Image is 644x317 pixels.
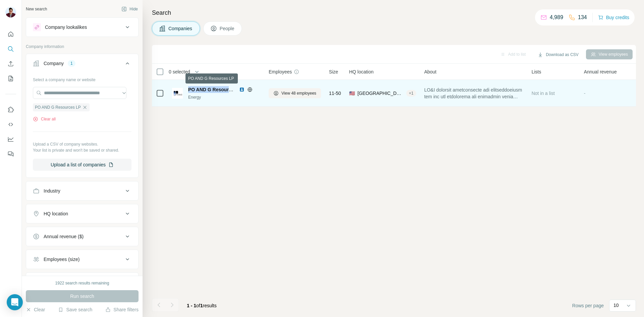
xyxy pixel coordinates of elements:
[349,68,374,75] span: HQ location
[550,13,563,21] p: 4,989
[44,256,79,263] div: Employees (size)
[532,91,555,96] span: Not in a list
[5,28,16,40] button: Quick start
[200,303,203,308] span: 1
[5,58,16,70] button: Enrich CSV
[33,147,131,153] p: Your list is private and won't be saved or shared.
[26,274,138,290] button: Technologies
[45,24,87,31] div: Company lookalikes
[44,210,68,217] div: HQ location
[5,43,16,55] button: Search
[329,68,338,75] span: Size
[152,8,636,17] h4: Search
[532,68,541,75] span: Lists
[33,74,131,83] div: Select a company name or website
[26,6,47,12] div: New search
[329,90,341,97] span: 11-50
[35,104,81,110] span: PO AND G Resources LP
[105,306,139,313] button: Share filters
[406,90,416,96] div: + 1
[584,91,586,96] span: -
[533,50,583,60] button: Download as CSV
[44,60,64,67] div: Company
[196,303,200,308] span: of
[33,141,131,147] p: Upload a CSV of company websites.
[26,44,139,50] p: Company information
[26,251,138,267] button: Employees (size)
[5,7,16,17] img: Avatar
[424,87,524,100] span: LO&I dolorsit ametconsecte adi elitseddoeiusm tem inc utl etdolorema ali enimadmin venia quisn ex...
[44,188,60,194] div: Industry
[269,68,292,75] span: Employees
[55,280,109,286] div: 1922 search results remaining
[5,104,16,116] button: Use Surfe on LinkedIn
[169,68,190,75] span: 0 selected
[5,148,16,160] button: Feedback
[358,90,404,97] span: [GEOGRAPHIC_DATA]
[5,118,16,130] button: Use Surfe API
[5,133,16,145] button: Dashboard
[613,302,619,309] p: 10
[68,60,75,66] div: 1
[44,233,84,240] div: Annual revenue ($)
[572,302,604,309] span: Rows per page
[26,206,138,222] button: HQ location
[5,72,16,85] button: My lists
[26,183,138,199] button: Industry
[424,68,437,75] span: About
[187,303,196,308] span: 1 - 1
[168,25,193,32] span: Companies
[26,19,138,35] button: Company lookalikes
[269,88,321,98] button: View 48 employees
[26,228,138,245] button: Annual revenue ($)
[33,116,56,122] button: Clear all
[117,4,143,14] button: Hide
[239,87,245,92] img: LinkedIn logo
[26,306,45,313] button: Clear
[598,13,629,22] button: Buy credits
[220,25,235,32] span: People
[349,90,355,97] span: 🇺🇸
[578,13,587,21] p: 134
[26,55,138,74] button: Company1
[188,87,244,92] span: PO AND G Resources LP
[281,90,316,96] span: View 48 employees
[33,159,131,171] button: Upload a list of companies
[187,303,217,308] span: results
[7,294,23,310] div: Open Intercom Messenger
[172,88,183,99] img: Logo of PO AND G Resources LP
[584,68,617,75] span: Annual revenue
[58,306,92,313] button: Save search
[188,94,261,100] div: Energy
